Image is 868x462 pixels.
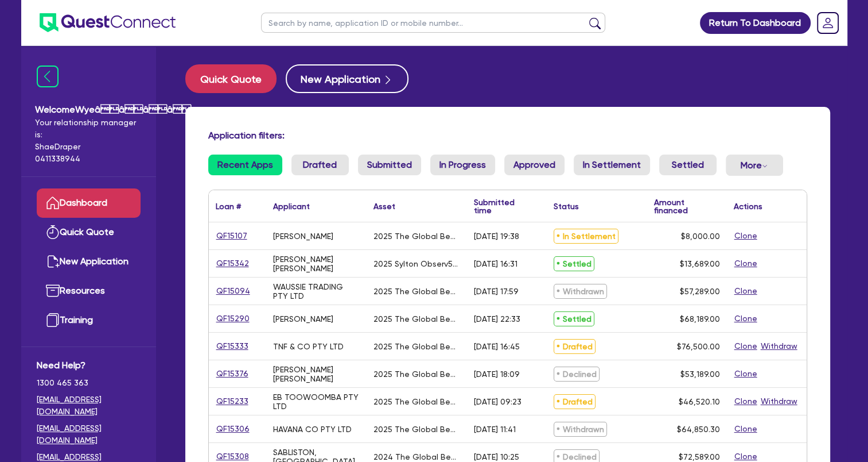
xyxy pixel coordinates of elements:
a: QF15376 [216,367,249,380]
a: Recent Apps [208,155,282,175]
span: $53,189.00 [680,369,720,379]
div: [DATE] 16:45 [474,342,520,351]
img: icon-menu-close [37,66,59,87]
button: Clone [734,229,758,242]
div: [DATE] 18:09 [474,369,520,379]
div: [DATE] 22:33 [474,314,520,324]
a: QF15094 [216,284,251,298]
a: In Progress [430,155,495,175]
span: $13,689.00 [680,259,720,268]
div: [DATE] 10:25 [474,452,519,461]
input: Search by name, application ID or mobile number... [261,13,605,33]
div: 2025 The Global Beauty Group UltraLUX Pro [373,287,460,296]
span: Drafted [554,394,595,409]
div: Loan # [216,202,241,210]
div: Actions [734,202,762,210]
a: QF15107 [216,229,248,242]
button: Clone [734,340,758,353]
button: Quick Quote [185,64,277,93]
div: Asset [373,202,395,210]
a: Drafted [291,155,349,175]
img: new-application [46,255,60,268]
div: [DATE] 19:38 [474,232,519,241]
a: QF15333 [216,340,249,353]
a: Submitted [358,155,421,175]
div: 2025 The Global Beauty Group MediLUX LED and Pre Used Observ520X [373,425,460,434]
button: Clone [734,367,758,380]
a: Settled [659,155,717,175]
div: TNF & CO PTY LTD [273,342,344,351]
button: Clone [734,395,758,408]
button: Withdraw [760,340,798,353]
div: EB TOOWOOMBA PTY LTD [273,392,360,411]
div: 2025 The Global Beaut Group UltraLUX Pro [373,369,460,379]
a: Quick Quote [185,64,286,93]
button: Clone [734,257,758,270]
span: $57,289.00 [680,287,720,296]
div: [PERSON_NAME] [273,232,333,241]
span: 1300 465 363 [37,377,141,389]
div: HAVANA CO PTY LTD [273,425,352,434]
div: [PERSON_NAME] [273,314,333,324]
a: QF15306 [216,422,250,436]
span: Drafted [554,339,595,354]
span: $8,000.00 [681,232,720,241]
h4: Application filters: [208,130,807,141]
span: $46,520.10 [679,397,720,406]
div: 2025 Sylton Observ520x [373,259,460,268]
div: Status [554,202,579,210]
a: [EMAIL_ADDRESS][DOMAIN_NAME] [37,422,141,446]
a: Quick Quote [37,218,141,247]
button: New Application [286,64,408,93]
div: 2025 The Global Beauty Group UltraLUX PRO [373,342,460,351]
span: Settled [554,256,594,271]
div: [PERSON_NAME] [PERSON_NAME] [273,255,360,273]
span: $64,850.30 [677,425,720,434]
a: Resources [37,276,141,306]
span: Settled [554,311,594,326]
a: Dashboard [37,188,141,218]
span: Your relationship manager is: Shae Draper 0411338944 [35,117,142,165]
button: Dropdown toggle [726,155,783,176]
button: Clone [734,312,758,325]
img: training [46,313,60,327]
span: Need Help? [37,359,141,372]
span: Withdrawn [554,422,607,437]
div: Submitted time [474,198,530,214]
div: [DATE] 16:31 [474,259,517,268]
span: Withdrawn [554,284,607,299]
img: quick-quote [46,225,60,239]
div: Applicant [273,202,310,210]
span: $72,589.00 [679,452,720,461]
div: Amount financed [654,198,720,214]
div: [DATE] 11:41 [474,425,516,434]
div: 2025 The Global Beauty Group MediLUX LED [373,232,460,241]
a: QF15233 [216,395,249,408]
a: QF15290 [216,312,250,325]
span: In Settlement [554,229,618,244]
a: QF15342 [216,257,250,270]
span: $76,500.00 [677,342,720,351]
div: [DATE] 09:23 [474,397,521,406]
div: 2024 The Global Beauty Group Liftera and Observ520X [373,452,460,461]
div: 2025 The Global Beauty Group SuperLUX [373,397,460,406]
a: Approved [504,155,565,175]
button: Clone [734,422,758,436]
button: Clone [734,284,758,298]
span: Declined [554,367,600,382]
a: [EMAIL_ADDRESS][DOMAIN_NAME] [37,394,141,418]
div: WAUSSIE TRADING PTY LTD [273,282,360,301]
a: Dropdown toggle [813,8,843,38]
a: New Application [37,247,141,276]
a: In Settlement [574,155,650,175]
a: Training [37,306,141,335]
div: [PERSON_NAME] [PERSON_NAME] [273,365,360,383]
div: [DATE] 17:59 [474,287,519,296]
img: resources [46,284,60,298]
button: Withdraw [760,395,798,408]
span: $68,189.00 [680,314,720,324]
img: quest-connect-logo-blue [40,13,176,32]
div: 2025 The Global Beauty Group UltraLUX PRO [373,314,460,324]
a: Return To Dashboard [700,12,811,34]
